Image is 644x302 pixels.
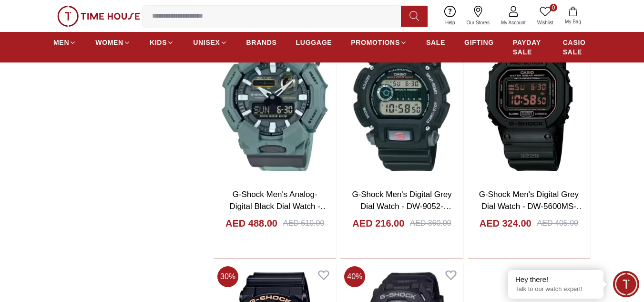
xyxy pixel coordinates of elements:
img: ... [57,6,140,27]
div: AED 360.00 [410,218,451,229]
div: Chat Widget [613,271,639,297]
a: LUGGAGE [296,34,332,51]
h4: AED 488.00 [225,217,277,230]
span: PAYDAY SALE [513,38,544,57]
a: KIDS [150,34,174,51]
span: 30 % [217,266,238,287]
h4: AED 216.00 [352,217,404,230]
img: G-Shock Men's Digital Grey Dial Watch - DW-9052-1VDR [340,19,463,181]
a: PAYDAY SALE [513,34,544,61]
span: BRANDS [246,38,277,47]
img: G-Shock Men's Digital Grey Dial Watch - DW-5600MS-1DR [468,19,590,181]
span: MEN [53,38,69,47]
p: Talk to our watch expert! [515,285,596,293]
a: MEN [53,34,76,51]
a: 0Wishlist [532,4,559,28]
span: WOMEN [95,38,123,47]
div: AED 405.00 [537,218,578,229]
span: My Account [497,19,530,26]
a: UNISEX [193,34,227,51]
span: 0 [550,4,557,11]
a: PROMOTIONS [351,34,407,51]
a: G-Shock Men's Analog-Digital Black Dial Watch - GA-010CE-2ADR [230,190,328,223]
span: UNISEX [193,38,220,47]
button: My Bag [559,5,587,27]
span: PROMOTIONS [351,38,400,47]
span: LUGGAGE [296,38,332,47]
div: AED 610.00 [283,218,324,229]
img: G-Shock Men's Analog-Digital Black Dial Watch - GA-010CE-2ADR [214,19,336,181]
a: Help [440,4,461,28]
span: KIDS [150,38,167,47]
div: Hey there! [515,275,596,284]
span: 40 % [344,266,365,287]
a: CASIO SALE [563,34,591,61]
span: Wishlist [533,19,557,26]
span: SALE [426,38,445,47]
a: G-Shock Men's Digital Grey Dial Watch - DW-9052-1VDR [352,190,451,223]
span: Help [441,19,459,26]
span: GIFTING [464,38,494,47]
span: My Bag [561,18,585,25]
a: BRANDS [246,34,277,51]
span: CASIO SALE [563,38,591,57]
a: WOMEN [95,34,131,51]
a: Our Stores [461,4,495,28]
span: Our Stores [463,19,493,26]
h4: AED 324.00 [480,217,532,230]
a: GIFTING [464,34,494,51]
a: SALE [426,34,445,51]
a: G-Shock Men's Digital Grey Dial Watch - DW-5600MS-1DR [479,190,584,223]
